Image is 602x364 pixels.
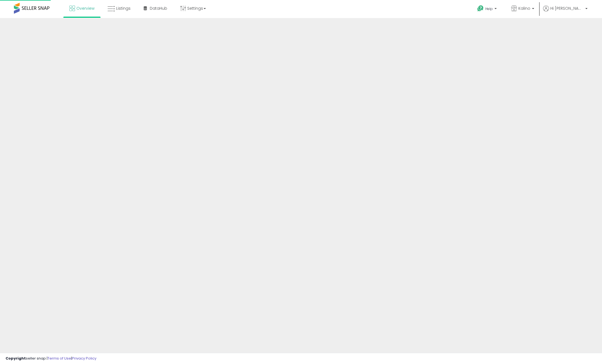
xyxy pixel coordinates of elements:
[76,6,94,11] span: Overview
[473,1,502,18] a: Help
[150,6,167,11] span: DataHub
[485,6,493,11] span: Help
[550,6,584,11] span: Hi [PERSON_NAME]
[477,5,484,12] i: Get Help
[518,6,530,11] span: Kalino
[543,6,588,18] a: Hi [PERSON_NAME]
[116,6,131,11] span: Listings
